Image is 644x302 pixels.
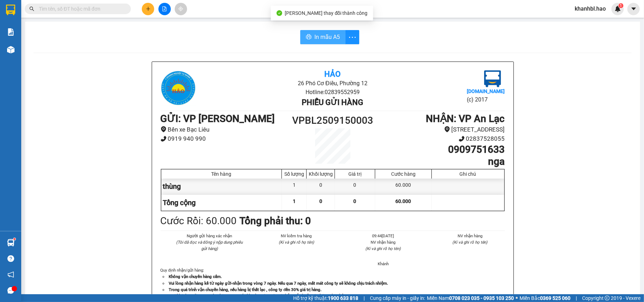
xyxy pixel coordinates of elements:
[308,171,333,177] div: Khối lượng
[627,3,640,15] button: caret-down
[163,198,196,207] span: Tổng cộng
[365,246,401,251] i: (Kí và ghi rõ họ tên)
[576,294,577,302] span: |
[434,171,503,177] div: Ghi chú
[7,271,14,278] span: notification
[161,267,505,299] div: Quy định nhận/gửi hàng :
[376,144,505,156] h1: 0909751633
[377,171,429,177] div: Cước hàng
[484,70,501,87] img: logo.jpg
[169,274,222,279] strong: Không vận chuyển hàng cấm.
[620,3,622,8] span: 1
[146,6,151,11] span: plus
[163,171,280,177] div: Tên hàng
[6,5,15,15] img: logo-vxr
[520,294,570,302] span: Miền Bắc
[364,294,365,302] span: |
[395,198,411,204] span: 60.000
[161,125,290,134] li: Bến xe Bạc Liêu
[162,6,167,11] span: file-add
[337,171,373,177] div: Giá trị
[328,295,358,301] strong: 1900 633 818
[306,34,312,41] span: printer
[516,297,518,300] span: ⚪️
[277,10,282,16] span: check-circle
[346,33,359,42] span: more
[435,233,505,239] li: NV nhận hàng
[161,113,275,124] b: GỬI : VP [PERSON_NAME]
[7,287,14,294] span: message
[426,113,505,124] b: NHẬN : VP An Lạc
[7,239,14,246] img: warehouse-icon
[218,88,447,97] li: Hotline: 02839552959
[427,294,514,302] span: Miền Nam
[13,238,16,240] sup: 1
[293,294,358,302] span: Hỗ trợ kỹ thuật:
[7,255,14,262] span: question-circle
[169,294,372,298] strong: Quý khách vui lòng xem lại thông tin trước khi rời quầy. Nếu có thắc mắc hoặc cần hỗ trợ liên hệ ...
[376,134,505,144] li: 02837528055
[284,171,304,177] div: Số lượng
[161,213,237,229] div: Cước Rồi : 60.000
[467,88,505,94] b: [DOMAIN_NAME]
[142,3,154,15] button: plus
[449,295,514,301] strong: 0708 023 035 - 0935 103 250
[307,179,335,194] div: 0
[261,233,331,239] li: NV kiểm tra hàng
[285,10,368,16] span: [PERSON_NAME] thay đổi thành công
[178,6,183,11] span: aim
[452,240,488,245] i: (Kí và ghi rõ họ tên)
[324,70,341,79] b: Hảo
[161,126,167,132] span: environment
[605,296,610,301] span: copyright
[314,33,340,41] span: In mẫu A5
[348,239,418,245] li: NV nhận hàng
[319,198,322,204] span: 0
[348,233,418,239] li: 09:44[DATE]
[302,98,363,107] b: Phiếu gửi hàng
[7,28,14,36] img: solution-icon
[376,156,505,168] h1: nga
[66,26,296,35] li: Hotline: 02839552959
[348,261,418,267] li: Khánh
[444,126,450,132] span: environment
[161,136,167,142] span: phone
[631,6,637,12] span: caret-down
[354,198,356,204] span: 0
[175,3,187,15] button: aim
[282,179,307,194] div: 1
[335,179,375,194] div: 0
[467,95,505,104] li: (c) 2017
[176,240,243,251] i: (Tôi đã đọc và đồng ý nộp dung phiếu gửi hàng)
[290,113,376,128] h1: VPBL2509150003
[161,70,196,106] img: logo.jpg
[619,3,623,8] sup: 1
[169,281,388,286] strong: Vui lòng nhận hàng kể từ ngày gửi-nhận trong vòng 7 ngày. Nếu qua 7 ngày, mất mát công ty sẽ khôn...
[66,17,296,26] li: 26 Phó Cơ Điều, Phường 12
[218,79,447,88] li: 26 Phó Cơ Điều, Phường 12
[459,136,465,142] span: phone
[300,30,346,44] button: printerIn mẫu A5
[615,6,621,12] img: icon-new-feature
[375,179,431,194] div: 60.000
[39,5,122,13] input: Tìm tên, số ĐT hoặc mã đơn
[161,179,282,194] div: thùng
[370,294,425,302] span: Cung cấp máy in - giấy in:
[569,4,611,13] span: khanhbl.hao
[175,233,245,239] li: Người gửi hàng xác nhận
[345,30,359,44] button: more
[240,215,311,227] b: Tổng phải thu: 0
[158,3,171,15] button: file-add
[169,287,322,292] strong: Trong quá trình vận chuyển hàng, nếu hàng bị thất lạc , công ty đền 30% giá trị hàng.
[279,240,314,245] i: (Kí và ghi rõ họ tên)
[29,6,34,11] span: search
[9,51,123,63] b: GỬI : VP [PERSON_NAME]
[376,125,505,134] li: [STREET_ADDRESS]
[9,9,44,44] img: logo.jpg
[7,46,14,53] img: warehouse-icon
[161,134,290,144] li: 0919 940 990
[293,198,296,204] span: 1
[540,295,570,301] strong: 0369 525 060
